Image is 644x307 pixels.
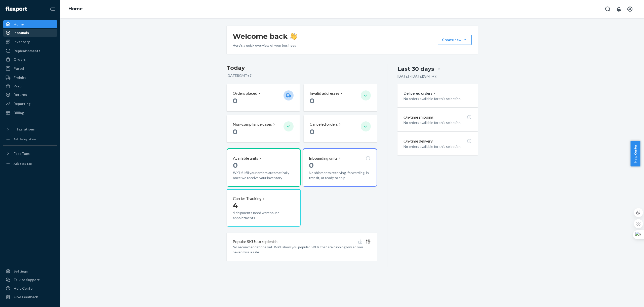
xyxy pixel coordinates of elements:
[3,284,57,292] a: Help Center
[14,137,36,141] div: Add Integration
[233,127,237,136] span: 0
[233,245,371,255] p: No recommendations yet. We’ll show you popular SKUs that are running low so you never miss a sale.
[3,276,57,284] a: Talk to Support
[14,151,30,156] div: Fast Tags
[227,64,377,72] h3: Today
[14,22,24,27] div: Home
[14,294,38,299] div: Give Feedback
[310,90,339,96] p: Invalid addresses
[233,155,258,161] p: Available units
[233,170,294,180] p: We'll fulfill your orders automatically once we receive your inventory
[404,90,436,96] button: Delivered orders
[3,160,57,168] a: Add Fast Tag
[14,110,24,115] div: Billing
[309,161,314,169] span: 0
[3,109,57,117] a: Billing
[404,96,472,101] p: No orders available for this selection
[290,33,297,40] img: hand-wave emoji
[14,30,29,35] div: Inbounds
[14,286,34,291] div: Help Center
[14,127,35,132] div: Integrations
[6,7,27,12] img: Flexport logo
[310,96,314,105] span: 0
[3,64,57,73] a: Parcel
[227,73,377,78] p: [DATE] ( GMT+9 )
[233,239,277,245] p: Popular SKUs to replenish
[233,196,262,201] p: Carrier Tracking
[3,38,57,46] a: Inventory
[14,269,28,274] div: Settings
[304,84,377,111] button: Invalid addresses 0
[3,29,57,37] a: Inbounds
[630,141,640,166] button: Help Center
[3,125,57,133] button: Integrations
[14,39,30,44] div: Inventory
[233,201,238,210] span: 4
[14,92,27,97] div: Returns
[3,91,57,99] a: Returns
[3,20,57,28] a: Home
[310,127,314,136] span: 0
[603,4,613,14] button: Open Search Box
[14,66,24,71] div: Parcel
[625,4,635,14] button: Open account menu
[233,43,297,48] p: Here’s a quick overview of your business
[309,170,370,180] p: No shipments receiving, forwarding, in transit, or ready to ship
[404,114,433,120] p: On-time shipping
[227,84,300,111] button: Orders placed 0
[397,65,434,73] div: Last 30 days
[304,115,377,142] button: Canceled orders 0
[233,90,257,96] p: Orders placed
[303,148,377,187] button: Inbounding units0No shipments receiving, forwarding, in transit, or ready to ship
[47,4,57,14] button: Close Navigation
[3,55,57,63] a: Orders
[64,2,87,16] ol: breadcrumbs
[233,96,237,105] span: 0
[233,161,238,169] span: 0
[3,135,57,143] a: Add Integration
[227,115,300,142] button: Non-compliance cases 0
[233,210,294,220] p: 4 shipments need warehouse appointments
[233,32,297,41] h1: Welcome back
[310,121,338,127] p: Canceled orders
[438,35,472,45] button: Create new
[227,189,301,227] button: Carrier Tracking44 shipments need warehouse appointments
[227,148,301,187] button: Available units0We'll fulfill your orders automatically once we receive your inventory
[404,144,472,149] p: No orders available for this selection
[404,120,472,125] p: No orders available for this selection
[14,75,26,80] div: Freight
[3,47,57,55] a: Replenishments
[397,74,437,79] p: [DATE] - [DATE] ( GMT+9 )
[14,48,40,53] div: Replenishments
[3,82,57,90] a: Prep
[3,100,57,108] a: Reporting
[14,57,26,62] div: Orders
[3,74,57,82] a: Freight
[14,84,21,89] div: Prep
[3,267,57,275] a: Settings
[233,121,272,127] p: Non-compliance cases
[3,293,57,301] button: Give Feedback
[309,155,338,161] p: Inbounding units
[68,6,83,12] a: Home
[614,4,624,14] button: Open notifications
[404,138,433,144] p: On-time delivery
[14,277,40,282] div: Talk to Support
[14,101,30,106] div: Reporting
[3,150,57,158] button: Fast Tags
[14,161,32,166] div: Add Fast Tag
